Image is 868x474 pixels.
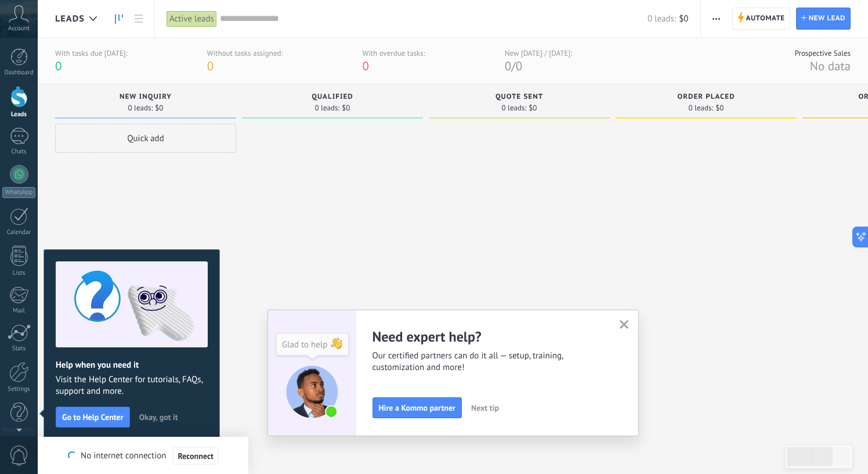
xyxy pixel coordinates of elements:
[167,10,217,27] div: Active leads
[810,58,851,74] span: No data
[2,270,36,277] div: Lists
[363,58,369,74] span: 0
[809,8,845,29] span: New lead
[55,58,62,74] span: 0
[511,58,515,74] span: /
[248,93,417,103] div: Qualified
[56,374,208,397] span: Visit the Help Center for tutorials, FAQs, support and more.
[178,452,213,460] span: Reconnect
[529,105,537,112] span: $0
[648,13,676,24] span: 0 leads:
[8,25,30,33] span: Account
[471,404,499,412] span: Next tip
[796,8,851,30] a: New lead
[732,8,790,30] a: Automate
[139,413,178,421] span: Okay, got it
[56,407,130,428] button: Go to Help Center
[2,345,36,353] div: Stats
[55,13,85,24] span: Leads
[715,105,724,112] span: $0
[505,58,511,74] span: 0
[68,446,218,465] div: No internet connection
[2,386,36,393] div: Settings
[155,105,163,112] span: $0
[679,13,688,24] span: $0
[496,93,543,101] span: Quote sent
[129,8,149,30] a: List
[120,93,172,101] span: New inquiry
[56,360,208,371] h2: Help when you need it
[109,8,129,30] a: Leads
[128,105,153,112] span: 0 leads:
[2,187,35,198] div: WhatsApp
[315,105,340,112] span: 0 leads:
[62,413,124,421] span: Go to Help Center
[677,93,735,101] span: Order placed
[207,58,214,74] span: 0
[466,399,504,416] button: Next tip
[708,8,725,30] button: More
[516,58,522,74] span: 0
[207,48,283,58] div: Without tasks assigned:
[2,307,36,315] div: Mail
[502,105,527,112] span: 0 leads:
[372,397,462,418] button: Hire a Kommo partner
[379,404,455,412] span: Hire a Kommo partner
[61,93,230,103] div: New inquiry
[795,48,851,58] div: Prospective Sales
[621,93,791,103] div: Order placed
[2,229,36,236] div: Calendar
[2,148,36,156] div: Chats
[173,447,218,465] button: Reconnect
[312,93,353,101] span: Qualified
[55,48,128,58] div: With tasks due [DATE]:
[2,69,36,77] div: Dashboard
[372,328,606,346] h2: Need expert help?
[134,408,183,426] button: Okay, got it
[55,124,236,153] div: Quick add
[505,48,572,58] div: New [DATE] / [DATE]:
[363,48,425,58] div: With overdue tasks:
[2,111,36,119] div: Leads
[435,93,604,103] div: Quote sent
[689,105,714,112] span: 0 leads:
[342,105,350,112] span: $0
[372,350,606,374] span: Our certified partners can do it all — setup, training, customization and more!
[746,8,785,29] span: Automate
